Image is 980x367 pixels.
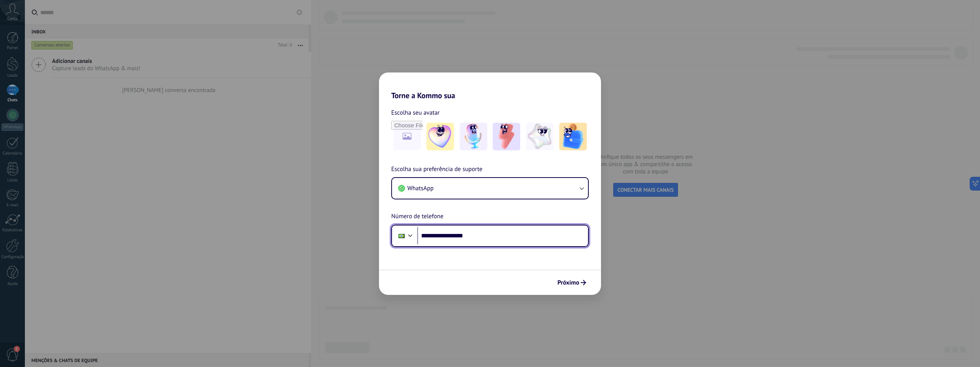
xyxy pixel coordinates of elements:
button: Próximo [554,276,590,289]
img: -4.jpeg [526,123,554,150]
h2: Torne a Kommo sua [379,72,601,100]
img: -3.jpeg [493,123,520,150]
span: Número de telefone [391,212,443,222]
span: WhatsApp [407,184,434,192]
img: -1.jpeg [426,123,454,150]
img: -2.jpeg [460,123,487,150]
span: Escolha sua preferência de suporte [391,165,482,174]
button: WhatsApp [392,178,588,199]
div: Brazil: + 55 [394,228,409,244]
img: -5.jpeg [559,123,587,150]
span: Próximo [557,280,579,285]
span: Escolha seu avatar [391,108,440,118]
